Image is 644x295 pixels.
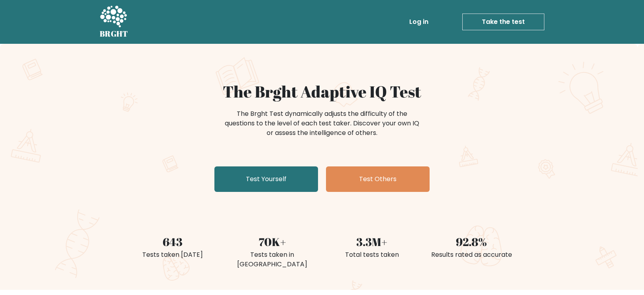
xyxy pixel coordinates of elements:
[100,3,128,41] a: BRGHT
[462,14,544,30] a: Take the test
[327,250,417,260] div: Total tests taken
[227,233,317,250] div: 70K+
[128,82,516,101] h1: The Brght Adaptive IQ Test
[128,250,218,260] div: Tests taken [DATE]
[222,109,422,138] div: The Brght Test dynamically adjusts the difficulty of the questions to the level of each test take...
[326,166,430,192] a: Test Others
[100,29,128,39] h5: BRGHT
[327,233,417,250] div: 3.3M+
[227,250,317,269] div: Tests taken in [GEOGRAPHIC_DATA]
[128,233,218,250] div: 643
[214,166,318,192] a: Test Yourself
[406,14,432,30] a: Log in
[426,250,516,260] div: Results rated as accurate
[426,233,516,250] div: 92.8%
